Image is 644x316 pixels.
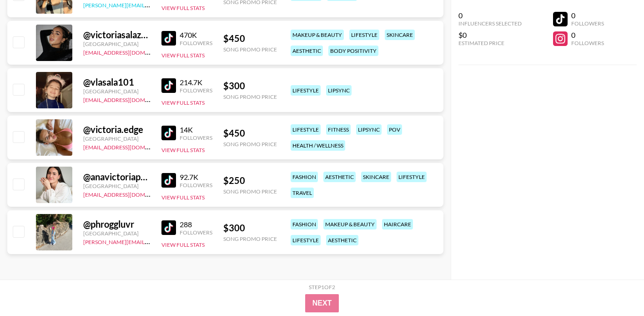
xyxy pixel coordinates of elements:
div: lifestyle [397,172,427,182]
div: haircare [382,219,413,229]
div: $ 250 [223,175,277,186]
a: [EMAIL_ADDRESS][DOMAIN_NAME] [83,189,175,198]
div: [GEOGRAPHIC_DATA] [83,230,151,237]
div: 470K [180,31,212,40]
div: 14K [180,125,212,134]
div: lipsync [326,85,352,96]
div: skincare [385,30,415,40]
div: $ 300 [223,222,277,234]
div: 0 [571,31,604,40]
div: health / wellness [291,140,345,151]
div: @ victoria.edge [83,124,151,135]
div: $ 450 [223,33,277,44]
div: 0 [571,11,604,20]
div: makeup & beauty [323,219,377,229]
div: [GEOGRAPHIC_DATA] [83,135,151,142]
div: travel [291,188,314,198]
div: pov [387,124,402,135]
div: [GEOGRAPHIC_DATA] [83,88,151,95]
div: Followers [180,229,212,236]
a: [EMAIL_ADDRESS][DOMAIN_NAME] [83,142,175,151]
div: fashion [291,219,318,229]
div: lipsync [356,124,382,135]
div: $ 300 [223,80,277,92]
div: fitness [326,124,351,135]
img: TikTok [161,126,176,140]
iframe: Drift Widget Chat Controller [599,270,633,305]
div: [GEOGRAPHIC_DATA] [83,183,151,189]
div: fashion [291,172,318,182]
div: lifestyle [291,124,321,135]
div: Song Promo Price [223,235,277,242]
button: View Full Stats [161,52,205,59]
div: @ anavictoriaperez_ [83,171,151,183]
div: $0 [458,31,522,40]
div: aesthetic [323,172,356,182]
div: lifestyle [291,85,321,96]
div: Estimated Price [458,40,522,46]
img: TikTok [161,31,176,46]
div: Followers [571,20,604,27]
div: body positivity [328,46,378,56]
div: 0 [458,11,522,20]
div: Followers [180,182,212,189]
div: aesthetic [291,46,323,56]
div: Followers [571,40,604,46]
div: Song Promo Price [223,93,277,100]
img: TikTok [161,78,176,93]
div: Song Promo Price [223,188,277,195]
div: 214.7K [180,78,212,87]
button: View Full Stats [161,194,205,201]
div: aesthetic [326,235,358,245]
div: Followers [180,40,212,46]
img: TikTok [161,220,176,235]
a: [PERSON_NAME][EMAIL_ADDRESS][DOMAIN_NAME] [83,237,218,245]
button: View Full Stats [161,99,205,106]
img: TikTok [161,173,176,188]
div: 92.7K [180,173,212,182]
div: @ phroggluvr [83,219,151,230]
a: [EMAIL_ADDRESS][DOMAIN_NAME] [83,95,175,103]
button: View Full Stats [161,147,205,153]
div: lifestyle [291,235,321,245]
div: @ vlasala101 [83,76,151,88]
div: 288 [180,220,212,229]
div: Followers [180,134,212,141]
div: Song Promo Price [223,141,277,148]
div: lifestyle [349,30,379,40]
div: Followers [180,87,212,94]
button: View Full Stats [161,5,205,11]
div: Influencers Selected [458,20,522,27]
button: Next [305,294,339,312]
a: [EMAIL_ADDRESS][DOMAIN_NAME] [83,47,175,56]
div: [GEOGRAPHIC_DATA] [83,41,151,47]
div: makeup & beauty [291,30,344,40]
div: $ 450 [223,127,277,139]
button: View Full Stats [161,241,205,248]
div: @ victoriasalazarf [83,29,151,41]
div: skincare [361,172,391,182]
div: Song Promo Price [223,46,277,53]
div: Step 1 of 2 [309,284,335,291]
